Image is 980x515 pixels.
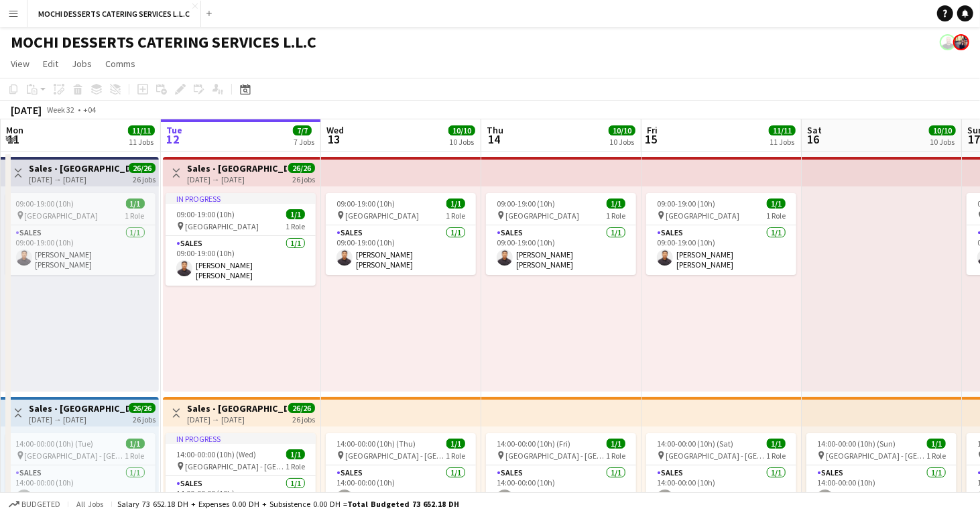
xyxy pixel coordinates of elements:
span: 1 Role [125,211,145,221]
span: 11/11 [128,125,155,135]
span: 1 Role [766,451,786,461]
button: Budgeted [7,497,62,512]
span: Total Budgeted 73 652.18 DH [347,499,459,509]
span: [GEOGRAPHIC_DATA] [185,221,259,231]
div: [DATE] [11,103,42,117]
span: 1/1 [607,198,625,209]
app-job-card: 09:00-19:00 (10h)1/1 [GEOGRAPHIC_DATA]1 RoleSales1/109:00-19:00 (10h)[PERSON_NAME] [PERSON_NAME] [486,193,636,275]
span: 16 [805,131,822,147]
span: 11/11 [769,125,796,135]
span: 14:00-00:00 (10h) (Wed) [176,449,256,459]
div: 26 jobs [133,413,156,424]
span: 1 Role [606,451,625,461]
span: 12 [164,131,182,147]
span: 14:00-00:00 (10h) (Sat) [657,439,733,449]
app-user-avatar: Venus Joson [953,34,969,50]
div: 7 Jobs [294,137,314,147]
app-job-card: In progress09:00-19:00 (10h)1/1 [GEOGRAPHIC_DATA]1 RoleSales1/109:00-19:00 (10h)[PERSON_NAME] [PE... [166,193,316,286]
app-job-card: 14:00-00:00 (10h) (Thu)1/1 [GEOGRAPHIC_DATA] - [GEOGRAPHIC_DATA]1 RoleSales1/114:00-00:00 (10h)[P... [326,433,476,511]
span: 14:00-00:00 (10h) (Thu) [336,439,416,449]
app-card-role: Sales1/114:00-00:00 (10h)[PERSON_NAME] [806,465,957,511]
span: Comms [105,58,135,70]
div: 26 jobs [292,413,315,424]
a: Edit [38,55,64,72]
app-card-role: Sales1/109:00-19:00 (10h)[PERSON_NAME] [PERSON_NAME] [5,225,156,275]
span: 1 Role [926,451,946,461]
span: 1/1 [607,439,625,449]
span: 1/1 [446,439,465,449]
span: 13 [324,131,344,147]
span: 1/1 [446,198,465,209]
span: 1/1 [767,198,786,209]
app-card-role: Sales1/109:00-19:00 (10h)[PERSON_NAME] [PERSON_NAME] [166,236,316,286]
div: Salary 73 652.18 DH + Expenses 0.00 DH + Subsistence 0.00 DH = [117,499,459,509]
h1: MOCHI DESSERTS CATERING SERVICES L.L.C [11,32,316,52]
span: [GEOGRAPHIC_DATA] - [GEOGRAPHIC_DATA] [25,451,125,461]
span: 09:00-19:00 (10h) [497,198,555,209]
span: 1 Role [766,211,786,221]
h3: Sales - [GEOGRAPHIC_DATA] [29,402,129,414]
span: 1 Role [606,211,625,221]
div: 10 Jobs [449,137,475,147]
span: 14:00-00:00 (10h) (Fri) [497,439,570,449]
span: 26/26 [288,403,315,413]
app-job-card: 14:00-00:00 (10h) (Sun)1/1 [GEOGRAPHIC_DATA] - [GEOGRAPHIC_DATA]1 RoleSales1/114:00-00:00 (10h)[P... [806,433,957,511]
button: MOCHI DESSERTS CATERING SERVICES L.L.C [27,1,201,27]
app-user-avatar: Houssam Hussein [940,34,956,50]
span: 1 Role [446,211,465,221]
span: Tue [166,124,182,136]
span: 09:00-19:00 (10h) [16,198,74,209]
span: 11 [4,131,23,147]
div: In progress [166,433,316,444]
span: [GEOGRAPHIC_DATA] - [GEOGRAPHIC_DATA] [666,451,766,461]
span: 14:00-00:00 (10h) (Sun) [817,439,896,449]
span: [GEOGRAPHIC_DATA] [505,211,579,221]
div: +04 [83,105,96,115]
app-card-role: Sales1/114:00-00:00 (10h)[PERSON_NAME] [326,465,476,511]
div: 10 Jobs [930,137,955,147]
span: 1/1 [126,439,145,449]
div: [DATE] → [DATE] [187,414,287,424]
span: 1 Role [286,461,305,471]
span: Mon [6,124,23,136]
span: 09:00-19:00 (10h) [657,198,715,209]
div: 11 Jobs [129,137,154,147]
app-job-card: 09:00-19:00 (10h)1/1 [GEOGRAPHIC_DATA]1 RoleSales1/109:00-19:00 (10h)[PERSON_NAME] [PERSON_NAME] [646,193,796,275]
span: [GEOGRAPHIC_DATA] - [GEOGRAPHIC_DATA] [826,451,926,461]
div: [DATE] → [DATE] [29,174,129,184]
span: Budgeted [21,500,60,509]
span: Edit [43,58,58,70]
h3: Sales - [GEOGRAPHIC_DATA] [29,162,129,174]
span: 14:00-00:00 (10h) (Tue) [16,439,94,449]
app-job-card: 14:00-00:00 (10h) (Sat)1/1 [GEOGRAPHIC_DATA] - [GEOGRAPHIC_DATA]1 RoleSales1/114:00-00:00 (10h)[P... [646,433,796,511]
div: [DATE] → [DATE] [29,414,129,424]
div: 26 jobs [133,173,156,184]
span: 09:00-19:00 (10h) [336,198,395,209]
app-job-card: 09:00-19:00 (10h)1/1 [GEOGRAPHIC_DATA]1 RoleSales1/109:00-19:00 (10h)[PERSON_NAME] [PERSON_NAME] [5,193,156,275]
span: 1/1 [126,198,145,209]
span: 10/10 [448,125,475,135]
app-job-card: 14:00-00:00 (10h) (Tue)1/1 [GEOGRAPHIC_DATA] - [GEOGRAPHIC_DATA]1 RoleSales1/114:00-00:00 (10h)[P... [5,433,156,511]
span: All jobs [74,499,106,509]
app-job-card: 09:00-19:00 (10h)1/1 [GEOGRAPHIC_DATA]1 RoleSales1/109:00-19:00 (10h)[PERSON_NAME] [PERSON_NAME] [326,193,476,275]
span: 26/26 [129,403,156,413]
span: 1/1 [286,209,305,219]
app-card-role: Sales1/109:00-19:00 (10h)[PERSON_NAME] [PERSON_NAME] [486,225,636,275]
app-card-role: Sales1/109:00-19:00 (10h)[PERSON_NAME] [PERSON_NAME] [326,225,476,275]
span: 26/26 [129,163,156,173]
span: [GEOGRAPHIC_DATA] [345,211,419,221]
div: 26 jobs [292,173,315,184]
span: 15 [645,131,658,147]
div: In progress [166,193,316,204]
span: View [11,58,29,70]
a: Comms [100,55,141,72]
span: 14 [485,131,503,147]
h3: Sales - [GEOGRAPHIC_DATA] [187,402,287,414]
span: 26/26 [288,163,315,173]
